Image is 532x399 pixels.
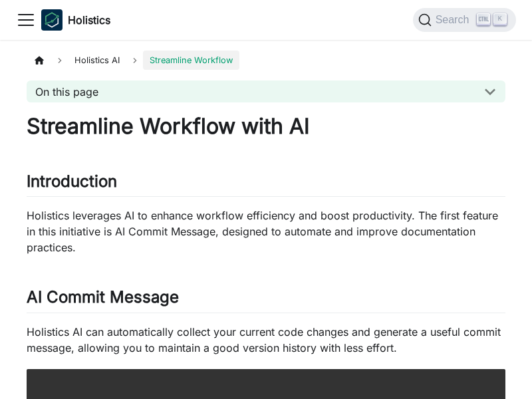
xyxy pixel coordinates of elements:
p: Holistics leverages AI to enhance workflow efficiency and boost productivity. The first feature i... [27,207,505,255]
button: Search (Ctrl+K) [413,8,516,32]
p: Holistics AI can automatically collect your current code changes and generate a useful commit mes... [27,324,505,356]
h1: Streamline Workflow with AI [27,113,505,140]
button: Toggle navigation bar [16,10,36,30]
span: Streamline Workflow [143,51,239,70]
span: Holistics AI [68,51,126,70]
b: Holistics [68,12,110,28]
h2: Introduction [27,172,505,197]
img: Holistics [41,9,63,31]
span: Search [432,14,477,26]
a: Home page [27,51,52,70]
button: On this page [27,80,505,102]
a: HolisticsHolistics [41,9,110,31]
kbd: K [493,13,507,25]
h2: AI Commit Message [27,287,505,313]
nav: Breadcrumbs [27,51,505,70]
